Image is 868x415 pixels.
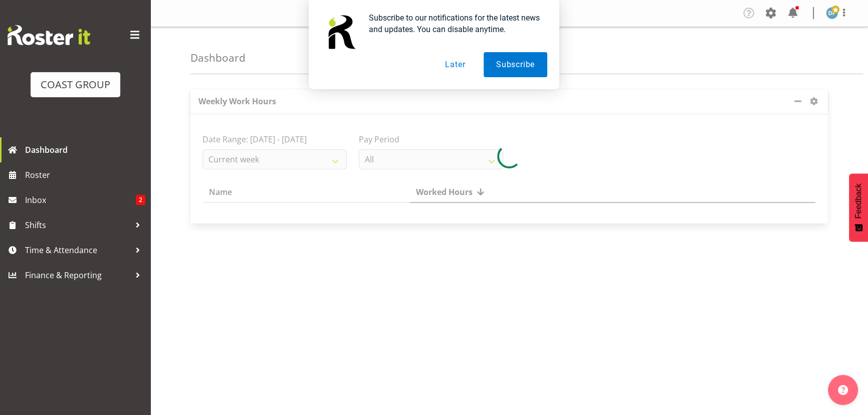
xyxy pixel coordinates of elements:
button: Feedback - Show survey [849,173,868,242]
span: 2 [136,195,145,205]
button: Later [432,52,478,77]
span: Shifts [25,218,130,233]
span: Roster [25,167,145,182]
img: notification icon [321,12,361,52]
span: Finance & Reporting [25,268,130,283]
img: help-xxl-2.png [838,385,848,395]
button: Subscribe [484,52,547,77]
span: Dashboard [25,142,145,157]
span: Time & Attendance [25,243,130,258]
div: Subscribe to our notifications for the latest news and updates. You can disable anytime. [361,12,547,35]
span: Inbox [25,192,136,207]
span: Feedback [854,183,863,219]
